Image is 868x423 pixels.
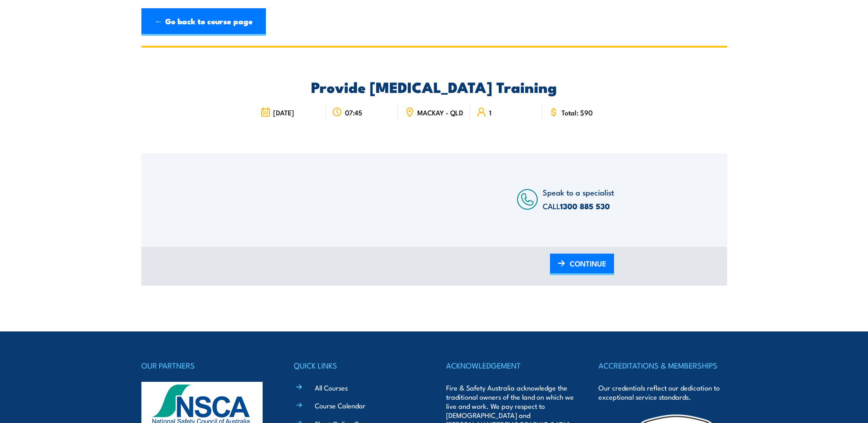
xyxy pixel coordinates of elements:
[598,359,727,372] h4: ACCREDITATIONS & MEMBERSHIPS
[446,359,574,372] h4: ACKNOWLEDGEMENT
[254,80,614,93] h2: Provide [MEDICAL_DATA] Training
[598,383,727,401] p: Our credentials reflect our dedication to exceptional service standards.
[315,401,366,410] a: Course Calendar
[417,108,463,116] span: MACKAY - QLD
[560,200,610,212] a: 1300 885 530
[141,8,266,36] a: ← Go back to course page
[294,359,422,372] h4: QUICK LINKS
[315,383,348,392] a: All Courses
[345,108,362,116] span: 07:45
[543,186,614,211] span: Speak to a specialist CALL
[273,108,294,116] span: [DATE]
[570,251,606,276] span: CONTINUE
[550,254,614,275] a: CONTINUE
[561,108,593,116] span: Total: $90
[489,108,491,116] span: 1
[141,359,270,372] h4: OUR PARTNERS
